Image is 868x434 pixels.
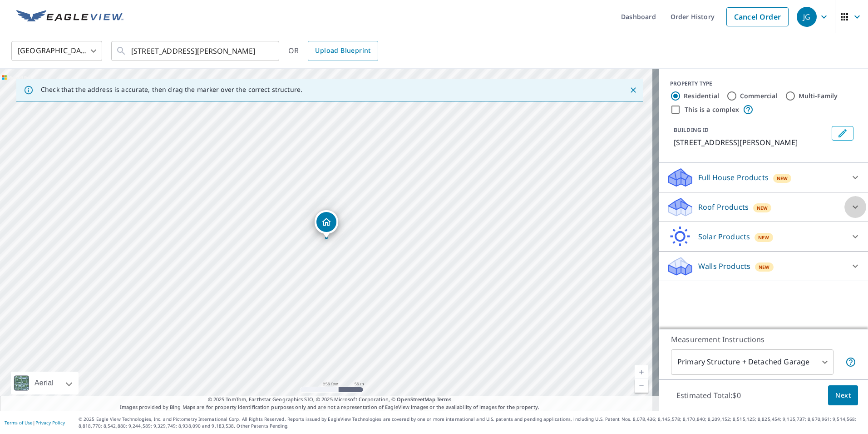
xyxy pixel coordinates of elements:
[41,86,302,94] p: Check that the address is accurate, then drag the marker over the correct structure.
[757,204,768,212] span: New
[288,41,378,61] div: OR
[11,38,102,64] div: [GEOGRAPHIC_DATA]
[11,372,79,394] div: Aerial
[669,385,748,405] p: Estimated Total: $0
[685,105,739,114] label: This is a complex
[627,84,639,96] button: Close
[308,41,378,61] a: Upload Blueprint
[684,91,719,101] label: Residential
[674,137,828,148] p: [STREET_ADDRESS][PERSON_NAME]
[835,390,851,401] span: Next
[698,172,769,183] p: Full House Products
[799,91,838,101] label: Multi-Family
[832,126,853,141] button: Edit building 1
[845,357,856,368] span: Your report will include the primary structure and a detached garage if one exists.
[698,261,750,272] p: Walls Products
[635,365,648,379] a: Current Level 17, Zoom In
[79,416,863,429] p: © 2025 Eagle View Technologies, Inc. and Pictometry International Corp. All Rights Reserved. Repo...
[315,45,370,56] span: Upload Blueprint
[726,7,789,26] a: Cancel Order
[5,419,33,426] a: Terms of Use
[635,379,648,393] a: Current Level 17, Zoom Out
[828,385,858,406] button: Next
[758,234,769,241] span: New
[35,419,65,426] a: Privacy Policy
[131,38,261,64] input: Search by address or latitude-longitude
[32,372,56,394] div: Aerial
[315,210,338,238] div: Dropped pin, building 1, Residential property, 3905 Ferndale Ave Gwynn Oak, MD 21207
[698,231,750,242] p: Solar Products
[759,263,770,271] span: New
[698,202,749,212] p: Roof Products
[671,349,833,375] div: Primary Structure + Detached Garage
[740,91,778,101] label: Commercial
[666,167,861,188] div: Full House ProductsNew
[674,126,709,134] p: BUILDING ID
[5,420,65,425] p: |
[397,396,435,403] a: OpenStreetMap
[437,396,452,403] a: Terms
[208,396,452,404] span: © 2025 TomTom, Earthstar Geographics SIO, © 2025 Microsoft Corporation, ©
[666,196,861,218] div: Roof ProductsNew
[670,80,857,88] div: PROPERTY TYPE
[666,255,861,277] div: Walls ProductsNew
[666,226,861,247] div: Solar ProductsNew
[16,10,123,24] img: EV Logo
[797,7,817,27] div: JG
[671,334,856,345] p: Measurement Instructions
[777,175,788,182] span: New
